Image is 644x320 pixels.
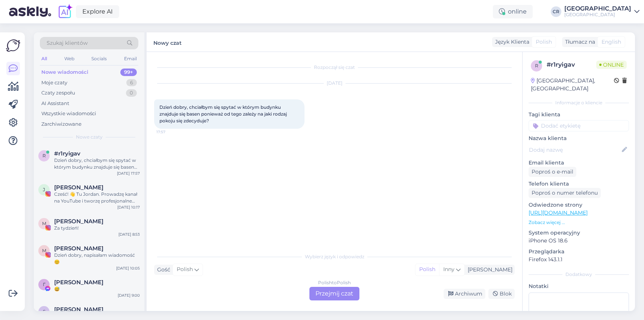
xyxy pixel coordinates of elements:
span: M [42,248,46,253]
div: Archiwum [444,289,485,299]
span: #r1ryigav [54,150,80,157]
div: Dzień dobry, chciałbym się spytać w którym budynku znajduje się basen ponieważ od tego zależy na ... [54,157,140,171]
span: Szukaj klientów [47,39,88,47]
div: [DATE] [154,80,515,87]
div: [DATE] 10:05 [116,265,140,271]
span: r [42,153,46,158]
a: [URL][DOMAIN_NAME] [529,209,588,216]
input: Dodać etykietę [529,120,629,131]
div: [GEOGRAPHIC_DATA] [564,12,631,18]
span: English [602,38,621,46]
p: System operacyjny [529,229,629,237]
div: Przejmij czat [309,287,359,300]
span: Галина Попова [54,279,103,286]
div: Cześć! 👋 Tu Jordan. Prowadzę kanał na YouTube i tworzę profesjonalne rolki oraz zdjęcia do social... [54,191,140,204]
p: Zobacz więcej ... [529,219,629,226]
div: Zarchiwizowane [41,120,82,128]
div: [DATE] 10:17 [117,204,140,210]
div: Czaty zespołu [41,89,75,97]
p: Przeglądarka [529,248,629,256]
span: Sylwia Tomczak [54,306,103,313]
div: Informacje o kliencie [529,99,629,106]
div: CR [551,6,561,17]
input: Dodaj nazwę [529,146,620,154]
span: Nowe czaty [76,134,103,140]
div: 0 [126,89,137,97]
div: Rozpoczął się czat [154,64,515,71]
div: [GEOGRAPHIC_DATA], [GEOGRAPHIC_DATA] [531,77,614,93]
div: Język Klienta [492,38,529,46]
div: Polish to Polish [318,279,351,286]
span: Jordan Koman [54,184,103,191]
p: Email klienta [529,159,629,167]
div: Poproś o numer telefonu [529,188,601,198]
div: [DATE] 17:57 [117,171,140,176]
div: Wybierz język i odpowiedz [154,253,515,260]
span: Inny [443,266,455,273]
div: AI Assistant [41,100,69,107]
div: All [40,54,48,64]
p: Nazwa klienta [529,134,629,142]
p: Odwiedzone strony [529,201,629,209]
p: Tagi klienta [529,111,629,119]
div: [DATE] 9:00 [118,293,140,298]
span: Online [596,61,627,69]
p: iPhone OS 18.6 [529,237,629,245]
div: Blok [488,289,515,299]
div: Moje czaty [41,79,67,87]
span: r [535,63,538,69]
div: online [493,5,533,18]
span: 17:57 [156,129,185,135]
span: Małgorzata K [54,218,103,225]
span: Monika Kowalewska [54,245,103,252]
div: Web [63,54,76,64]
img: Askly Logo [6,38,20,53]
div: Dzień dobry, napisałam wiadomość 😊 [54,252,140,265]
div: Wszystkie wiadomości [41,110,96,117]
div: Tłumacz na [562,38,595,46]
span: Г [43,282,45,287]
label: Nowy czat [153,37,182,47]
div: # r1ryigav [547,60,596,69]
span: Dzień dobry, chciałbym się spytać w którym budynku znajduje się basen ponieważ od tego zależy na ... [159,104,288,123]
div: Email [123,54,138,64]
p: Firefox 143.1.1 [529,256,629,264]
div: Dodatkowy [529,271,629,278]
a: [GEOGRAPHIC_DATA][GEOGRAPHIC_DATA] [564,6,639,18]
span: J [43,187,45,192]
div: Poproś o e-mail [529,167,576,177]
span: M [42,221,46,226]
span: S [43,309,45,314]
div: [GEOGRAPHIC_DATA] [564,6,631,12]
a: Explore AI [76,5,119,18]
div: Za tydzień! [54,225,140,232]
div: [DATE] 8:53 [118,232,140,237]
img: explore-ai [57,4,73,20]
div: Gość [154,266,170,274]
div: 😅 [54,286,140,293]
div: [PERSON_NAME] [465,266,512,274]
span: Polish [536,38,552,46]
div: 99+ [120,69,137,76]
div: Polish [415,264,439,275]
span: Polish [177,265,193,274]
div: 6 [126,79,137,87]
p: Telefon klienta [529,180,629,188]
div: Socials [90,54,108,64]
p: Notatki [529,282,629,290]
div: Nowe wiadomości [41,69,88,76]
